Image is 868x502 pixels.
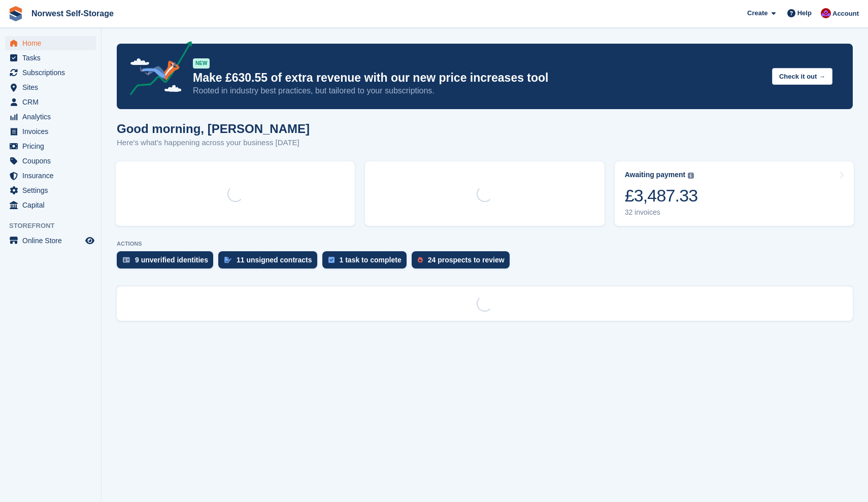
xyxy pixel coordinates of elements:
[22,110,83,124] span: Analytics
[328,257,335,263] img: task-75834270c22a3079a89374b754ae025e5fb1db73e45f91037f5363f120a921f8.svg
[117,122,310,136] h1: Good morning, [PERSON_NAME]
[625,171,686,179] div: Awaiting payment
[5,169,96,183] a: menu
[772,68,832,85] button: Check it out →
[5,95,96,109] a: menu
[193,71,764,85] p: Make £630.55 of extra revenue with our new price increases tool
[224,257,231,263] img: contract_signature_icon-13c848040528278c33f63329250d36e43548de30e8caae1d1a13099fd9432cc5.svg
[22,95,83,109] span: CRM
[5,124,96,139] a: menu
[5,183,96,197] a: menu
[135,256,208,264] div: 9 unverified identities
[5,110,96,124] a: menu
[27,5,118,22] a: Norwest Self-Storage
[5,65,96,80] a: menu
[121,41,192,99] img: price-adjustments-announcement-icon-8257ccfd72463d97f412b2fc003d46551f7dbcb40ab6d574587a9cd5c0d94...
[322,251,412,274] a: 1 task to complete
[22,198,83,212] span: Capital
[22,36,83,50] span: Home
[688,173,694,179] img: icon-info-grey-7440780725fd019a000dd9b08b2336e03edf1995a4989e88bcd33f0948082b44.svg
[412,251,515,274] a: 24 prospects to review
[5,51,96,65] a: menu
[9,221,101,231] span: Storefront
[797,8,812,18] span: Help
[615,161,854,226] a: Awaiting payment £3,487.33 32 invoices
[5,80,96,94] a: menu
[22,51,83,65] span: Tasks
[22,183,83,197] span: Settings
[5,36,96,50] a: menu
[22,233,83,248] span: Online Store
[22,139,83,153] span: Pricing
[117,241,853,247] p: ACTIONS
[625,185,698,206] div: £3,487.33
[5,154,96,168] a: menu
[340,256,402,264] div: 1 task to complete
[5,233,96,248] a: menu
[22,154,83,168] span: Coupons
[193,58,210,69] div: NEW
[8,6,23,21] img: stora-icon-8386f47178a22dfd0bd8f6a31ec36ba5ce8667c1dd55bd0f319d3a0aa187defe.svg
[5,139,96,153] a: menu
[218,251,322,274] a: 11 unsigned contracts
[5,198,96,212] a: menu
[237,256,312,264] div: 11 unsigned contracts
[123,257,130,263] img: verify_identity-adf6edd0f0f0b5bbfe63781bf79b02c33cf7c696d77639b501bdc392416b5a36.svg
[747,8,767,18] span: Create
[117,137,310,149] p: Here's what's happening across your business [DATE]
[832,9,859,19] span: Account
[22,80,83,94] span: Sites
[84,235,96,247] a: Preview store
[117,251,218,274] a: 9 unverified identities
[625,208,698,217] div: 32 invoices
[22,65,83,80] span: Subscriptions
[22,169,83,183] span: Insurance
[428,256,505,264] div: 24 prospects to review
[821,8,831,18] img: Daniel Grensinger
[22,124,83,139] span: Invoices
[193,85,764,96] p: Rooted in industry best practices, but tailored to your subscriptions.
[418,257,423,263] img: prospect-51fa495bee0391a8d652442698ab0144808aea92771e9ea1ae160a38d050c398.svg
